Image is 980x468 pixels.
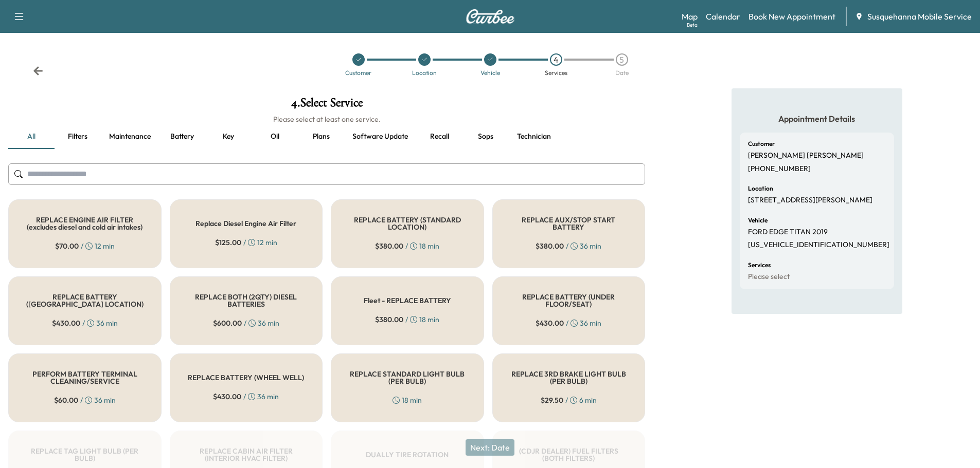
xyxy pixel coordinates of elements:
[195,220,296,227] h5: Replace Diesel Engine Air Filter
[536,318,601,328] div: / 36 min
[8,124,645,149] div: basic tabs example
[25,370,145,385] h5: PERFORM BATTERY TERMINAL CLEANING/SERVICE
[536,241,601,251] div: / 36 min
[748,196,872,205] p: [STREET_ADDRESS][PERSON_NAME]
[345,70,371,76] div: Customer
[748,164,811,174] p: [PHONE_NUMBER]
[364,297,451,304] h5: Fleet - REPLACE BATTERY
[687,21,698,29] div: Beta
[545,70,567,76] div: Services
[615,70,629,76] div: Date
[509,370,629,385] h5: REPLACE 3RD BRAKE LIGHT BULB (PER BULB)
[616,53,628,66] div: 5
[867,10,972,23] span: Susquehanna Mobile Service
[509,124,559,149] button: Technician
[8,124,55,149] button: all
[55,241,115,251] div: / 12 min
[188,374,304,381] h5: REPLACE BATTERY (WHEEL WELL)
[541,395,597,405] div: / 6 min
[748,240,889,250] p: [US_VEHICLE_IDENTIFICATION_NUMBER]
[213,391,241,402] span: $ 430.00
[748,262,771,268] h6: Services
[33,66,43,76] div: Back
[509,293,629,308] h5: REPLACE BATTERY (UNDER FLOOR/SEAT)
[466,9,515,24] img: Curbee Logo
[252,124,298,149] button: Oil
[416,124,462,149] button: Recall
[25,216,145,231] h5: REPLACE ENGINE AIR FILTER (excludes diesel and cold air intakes)
[55,241,79,251] span: $ 70.00
[550,53,562,66] div: 4
[52,318,118,328] div: / 36 min
[25,293,145,308] h5: REPLACE BATTERY ([GEOGRAPHIC_DATA] LOCATION)
[215,237,277,248] div: / 12 min
[187,293,306,308] h5: REPLACE BOTH (2QTY) DIESEL BATTERIES
[748,272,790,282] p: Please select
[8,97,645,114] h1: 4 . Select Service
[749,10,835,23] a: Book New Appointment
[375,314,439,325] div: / 18 min
[480,70,500,76] div: Vehicle
[55,124,101,149] button: Filters
[748,151,864,160] p: [PERSON_NAME] [PERSON_NAME]
[541,395,563,405] span: $ 29.50
[213,318,279,328] div: / 36 min
[682,10,698,23] a: MapBeta
[375,241,439,251] div: / 18 min
[375,314,403,325] span: $ 380.00
[748,185,773,192] h6: Location
[740,113,894,124] h5: Appointment Details
[748,228,828,237] p: FORD EDGE TITAN 2019
[205,124,252,149] button: Key
[748,141,775,147] h6: Customer
[8,114,645,124] h6: Please select at least one service.
[375,241,403,251] span: $ 380.00
[393,395,422,405] div: 18 min
[412,70,437,76] div: Location
[213,391,279,402] div: / 36 min
[348,370,467,385] h5: REPLACE STANDARD LIGHT BULB (PER BULB)
[706,10,740,23] a: Calendar
[215,237,241,248] span: $ 125.00
[54,395,78,405] span: $ 60.00
[159,124,205,149] button: Battery
[52,318,80,328] span: $ 430.00
[748,217,768,223] h6: Vehicle
[344,124,416,149] button: Software update
[54,395,116,405] div: / 36 min
[536,241,564,251] span: $ 380.00
[213,318,242,328] span: $ 600.00
[536,318,564,328] span: $ 430.00
[462,124,509,149] button: Sops
[101,124,159,149] button: Maintenance
[348,216,467,231] h5: REPLACE BATTERY (STANDARD LOCATION)
[298,124,344,149] button: Plans
[509,216,629,231] h5: REPLACE AUX/STOP START BATTERY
